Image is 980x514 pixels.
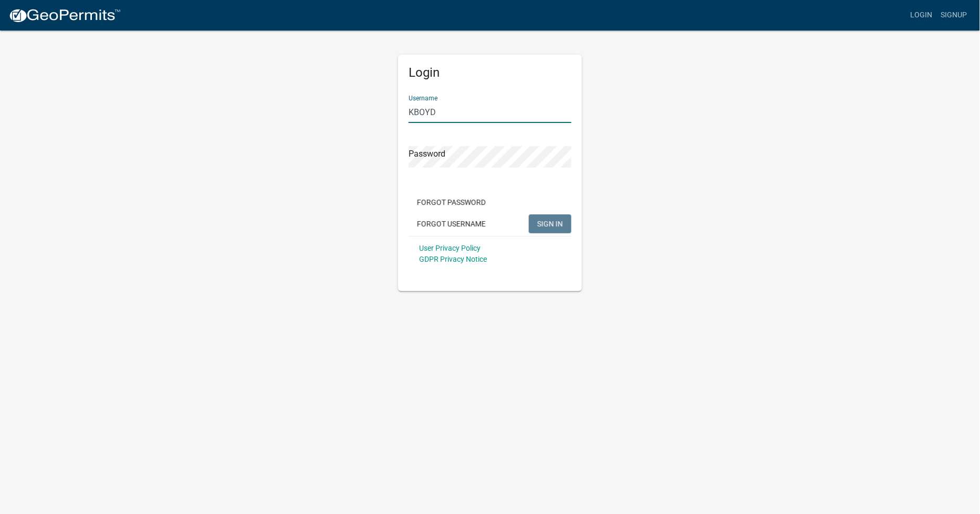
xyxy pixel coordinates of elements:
a: User Privacy Policy [419,244,481,252]
button: Forgot Password [409,193,494,212]
a: Login [906,5,937,25]
button: Forgot Username [409,214,494,233]
a: Signup [937,5,972,25]
h5: Login [409,65,571,80]
button: SIGN IN [529,214,571,233]
span: SIGN IN [537,219,563,228]
a: GDPR Privacy Notice [419,255,487,263]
